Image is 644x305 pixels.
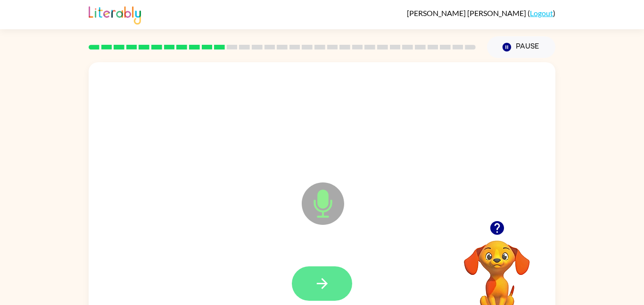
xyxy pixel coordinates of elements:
span: [PERSON_NAME] [PERSON_NAME] [407,8,528,17]
button: Pause [487,36,555,58]
a: Logout [530,8,553,17]
div: ( ) [407,8,555,17]
img: Literably [89,4,141,25]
